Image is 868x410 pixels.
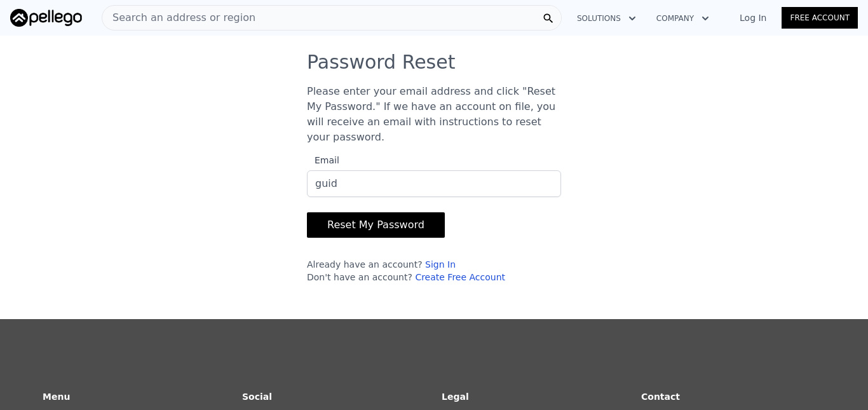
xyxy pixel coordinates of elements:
a: Sign In [425,259,456,270]
strong: Menu [43,392,70,402]
button: Company [646,7,719,30]
h3: Password Reset [307,51,561,74]
button: Solutions [567,7,646,30]
input: Email [307,170,561,197]
img: Pellego [10,9,82,27]
strong: Legal [442,392,469,402]
a: Log In [724,11,782,24]
button: Reset My Password [307,212,445,238]
span: Email [307,155,339,165]
div: Already have an account? Don't have an account? [307,258,561,284]
a: Free Account [782,7,858,29]
a: Create Free Account [415,272,505,282]
strong: Contact [641,392,680,402]
p: Please enter your email address and click "Reset My Password." If we have an account on file, you... [307,84,561,145]
span: Search an address or region [102,10,255,25]
strong: Social [242,392,272,402]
